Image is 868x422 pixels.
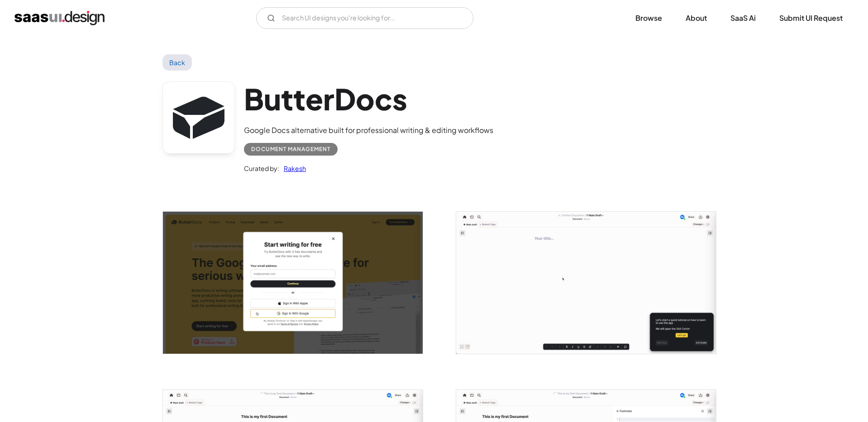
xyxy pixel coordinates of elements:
[244,125,493,136] div: Google Docs alternative built for professional writing & editing workflows
[256,7,473,29] form: Email Form
[162,54,192,71] a: Back
[768,8,854,28] a: Submit UI Request
[256,7,473,29] input: Search UI designs you're looking for...
[163,212,423,354] a: open lightbox
[720,8,767,28] a: SaaS Ai
[251,144,330,155] div: Document Management
[244,81,493,116] h1: ButterDocs
[163,212,423,354] img: 6629d934396f0a9dedf0f1e9_Signup.jpg
[456,212,716,354] a: open lightbox
[279,163,306,174] a: Rakesh
[456,212,716,354] img: 6629d9349e6d6725b480e5c3_Home%20Screen.jpg
[625,8,673,28] a: Browse
[675,8,718,28] a: About
[244,163,279,174] div: Curated by:
[14,11,105,25] a: home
